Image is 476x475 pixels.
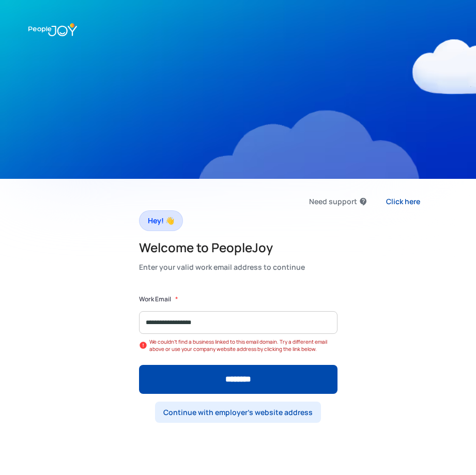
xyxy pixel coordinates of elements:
[155,402,321,423] a: Continue with employer's website address
[309,194,357,209] div: Need support
[139,294,171,304] label: Work Email
[378,191,428,212] a: Click here
[163,407,313,418] div: Continue with employer's website address
[148,213,174,228] div: Hey! 👋
[139,261,305,273] div: Enter your valid work email address to continue
[149,338,337,353] div: We couldn't find a business linked to this email domain. Try a different email above or use your ...
[386,196,420,207] div: Click here
[139,239,305,256] h2: Welcome to PeopleJoy
[139,294,337,394] form: Form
